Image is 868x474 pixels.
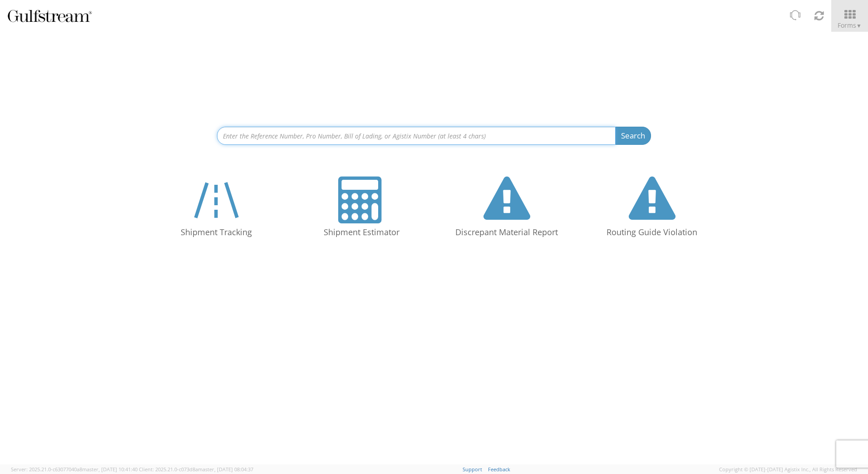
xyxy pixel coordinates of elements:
[584,168,720,251] a: Routing Guide Violation
[439,168,575,251] a: Discrepant Material Report
[488,466,510,473] a: Feedback
[615,127,651,145] button: Search
[157,228,275,237] h4: Shipment Tracking
[856,22,862,30] span: ▼
[148,168,284,251] a: Shipment Tracking
[293,168,429,251] a: Shipment Estimator
[7,8,93,24] img: gulfstream-logo-030f482cb65ec2084a9d.png
[593,228,711,237] h4: Routing Guide Violation
[448,228,566,237] h4: Discrepant Material Report
[719,466,857,473] span: Copyright © [DATE]-[DATE] Agistix Inc., All Rights Reserved
[217,127,616,145] input: Enter the Reference Number, Pro Number, Bill of Lading, or Agistix Number (at least 4 chars)
[198,466,253,473] span: master, [DATE] 08:04:37
[82,466,138,473] span: master, [DATE] 10:41:40
[302,228,420,237] h4: Shipment Estimator
[463,466,482,473] a: Support
[11,466,138,473] span: Server: 2025.21.0-c63077040a8
[139,466,253,473] span: Client: 2025.21.0-c073d8a
[838,21,862,30] span: Forms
